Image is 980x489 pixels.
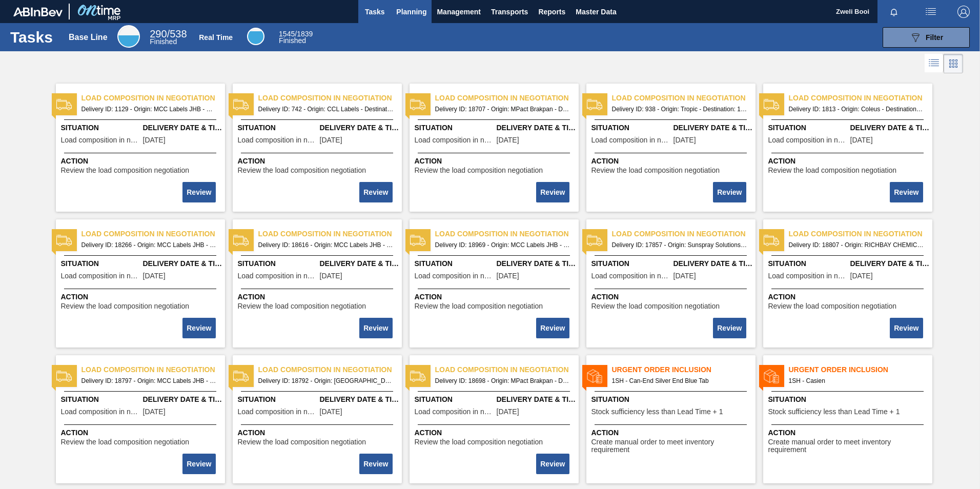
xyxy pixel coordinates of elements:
[320,136,342,144] span: 01/27/2023,
[890,182,923,202] button: Review
[591,258,671,269] span: Situation
[497,136,519,144] span: 09/05/2025,
[768,408,900,416] span: Stock sufficiency less than Lead Time + 1
[591,302,720,310] span: Review the load composition negotiation
[591,272,671,280] span: Load composition in negotiation
[768,292,930,302] span: Action
[764,369,779,384] img: status
[437,6,481,18] span: Management
[415,123,494,133] span: Situation
[497,123,576,133] span: Delivery Date & Time
[143,272,166,280] span: 08/20/2025,
[238,427,399,438] span: Action
[877,5,910,19] button: Notifications
[258,93,402,104] span: Load composition in negotiation
[536,182,569,202] button: Review
[238,272,317,280] span: Load composition in negotiation
[415,258,494,269] span: Situation
[591,427,753,438] span: Action
[789,93,932,104] span: Load composition in negotiation
[591,136,671,144] span: Load composition in negotiation
[360,317,393,339] div: Complete task: 2221089
[410,233,425,248] img: status
[612,229,756,239] span: Load composition in negotiation
[233,369,249,384] img: status
[56,97,72,112] img: status
[233,233,249,248] img: status
[258,229,402,239] span: Load composition in negotiation
[415,438,543,446] span: Review the load composition negotiation
[591,408,723,416] span: Stock sufficiency less than Lead Time + 1
[150,37,177,46] span: Finished
[768,427,930,438] span: Action
[150,28,187,39] span: / 538
[247,28,264,45] div: Real Time
[789,364,932,375] span: Urgent Order Inclusion
[61,123,140,133] span: Situation
[183,181,216,203] div: Complete task: 2221083
[360,181,393,203] div: Complete task: 2221084
[891,181,924,203] div: Complete task: 2221087
[612,375,747,386] span: 1SH - Can-End Silver End Blue Tab
[150,30,187,45] div: Base Line
[591,394,753,405] span: Situation
[320,272,342,280] span: 09/02/2025,
[435,375,570,386] span: Delivery ID: 18698 - Origin: MPact Brakpan - Destination: 1SD
[279,36,306,45] span: Finished
[238,408,317,416] span: Load composition in negotiation
[238,394,317,405] span: Situation
[56,369,72,384] img: status
[279,31,313,44] div: Real Time
[789,239,924,251] span: Delivery ID: 18807 - Origin: RICHBAY CHEMICALS PTY LTD - Destination: 1SE
[925,6,937,18] img: userActions
[238,302,366,310] span: Review the load composition negotiation
[435,104,570,115] span: Delivery ID: 18707 - Origin: MPact Brakpan - Destination: 1SD
[279,30,295,38] span: 1545
[714,181,747,203] div: Complete task: 2221086
[537,453,570,475] div: Complete task: 2221096
[497,394,576,405] span: Delivery Date & Time
[69,33,108,42] div: Base Line
[713,182,746,202] button: Review
[850,258,930,269] span: Delivery Date & Time
[673,136,696,144] span: 03/13/2023,
[768,302,897,310] span: Review the load composition negotiation
[713,318,746,338] button: Review
[926,33,943,42] span: Filter
[238,438,366,446] span: Review the load composition negotiation
[415,156,576,167] span: Action
[81,229,225,239] span: Load composition in negotiation
[415,136,494,144] span: Load composition in negotiation
[61,408,140,416] span: Load composition in negotiation
[238,136,317,144] span: Load composition in negotiation
[61,427,222,438] span: Action
[789,375,924,386] span: 1SH - Casien
[258,364,402,375] span: Load composition in negotiation
[56,233,72,248] img: status
[883,27,970,48] button: Filter
[320,123,399,133] span: Delivery Date & Time
[591,292,753,302] span: Action
[768,438,930,454] span: Create manual order to meet inventory requirement
[415,302,543,310] span: Review the load composition negotiation
[10,31,55,43] h1: Tasks
[435,239,570,251] span: Delivery ID: 18969 - Origin: MCC Labels JHB - Destination: 1SD
[587,233,602,248] img: status
[182,182,215,202] button: Review
[612,93,756,104] span: Load composition in negotiation
[891,317,924,339] div: Complete task: 2221092
[850,123,930,133] span: Delivery Date & Time
[944,54,963,73] div: Card Vision
[258,239,394,251] span: Delivery ID: 18616 - Origin: MCC Labels JHB - Destination: 1SD
[415,394,494,405] span: Situation
[768,394,930,405] span: Situation
[61,167,190,174] span: Review the load composition negotiation
[359,454,392,474] button: Review
[182,454,215,474] button: Review
[238,292,399,302] span: Action
[587,369,602,384] img: status
[183,317,216,339] div: Complete task: 2221088
[143,408,166,416] span: 09/08/2025,
[258,104,394,115] span: Delivery ID: 742 - Origin: CCL Labels - Destination: 1SD
[497,272,519,280] span: 09/12/2025,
